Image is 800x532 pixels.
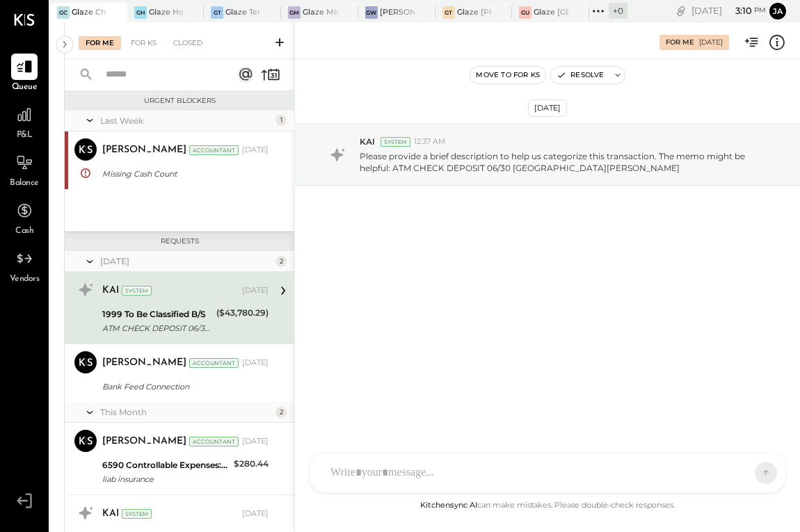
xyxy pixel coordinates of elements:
div: System [122,286,152,296]
div: For Me [79,36,121,50]
div: copy link [674,3,688,18]
div: Glaze [GEOGRAPHIC_DATA] - 110 Uni [534,7,568,18]
div: This Month [100,406,272,418]
div: Closed [166,36,209,50]
span: P&L [17,129,33,142]
div: GU [519,6,531,19]
a: P&L [1,102,48,142]
div: GT [211,6,223,19]
div: System [122,509,152,519]
div: Glaze Teriyaki [PERSON_NAME] Street - [PERSON_NAME] River [PERSON_NAME] LLC [225,7,260,18]
div: $280.44 [234,457,269,471]
div: Glaze Midtown East - Glaze Lexington One LLC [303,7,337,18]
div: Requests [72,236,287,246]
span: Queue [12,81,38,94]
div: Accountant [189,437,239,446]
a: Vendors [1,245,48,286]
div: For KS [124,36,163,50]
div: GT [442,6,455,19]
div: [DATE] [528,99,567,117]
a: Balance [1,150,48,190]
div: Urgent Blockers [72,96,287,106]
div: [DATE] [242,285,269,296]
div: [PERSON_NAME] - Glaze Williamsburg One LLC [380,7,415,18]
div: System [381,137,410,147]
div: Glaze Chicago Ghost - West River Rice LLC [72,7,106,18]
div: + 0 [609,3,627,19]
div: Bank Feed Connection [102,380,264,394]
div: GC [57,6,70,19]
div: GW [365,6,378,19]
div: 1 [275,115,287,126]
div: For Me [666,38,694,47]
div: [DATE] [100,255,272,267]
div: liab insurance [102,472,230,486]
span: 3 : 10 [724,4,752,17]
a: Cash [1,198,48,238]
div: Glaze [PERSON_NAME] [PERSON_NAME] LLC [457,7,492,18]
span: 12:37 AM [414,136,446,147]
button: ja [769,3,786,19]
span: KAI [360,136,375,147]
span: Vendors [10,273,40,286]
div: Glaze Holdings - Glaze Teriyaki Holdings LLC [149,7,184,18]
div: 1999 To Be Classified B/S [102,307,212,321]
div: [DATE] [242,357,269,369]
div: 2 [275,256,287,267]
span: Balance [10,177,39,190]
div: [DATE] [242,508,269,519]
div: Accountant [189,145,239,155]
span: pm [754,6,766,15]
div: KAI [102,284,119,298]
div: [DATE] [691,4,766,17]
p: Please provide a brief description to help us categorize this transaction. The memo might be help... [360,150,767,174]
div: Missing Cash Count [102,167,264,181]
div: GM [288,6,301,19]
div: [DATE] [242,145,269,156]
button: Move to for ks [470,67,545,83]
div: [PERSON_NAME] [102,143,186,157]
button: Resolve [551,67,609,83]
div: [DATE] [699,38,723,47]
a: Queue [1,54,48,94]
div: ($43,780.29) [216,306,269,320]
div: Last Week [100,115,272,127]
div: 6590 Controllable Expenses:General & Administrative Expenses:Liability Insurance [102,458,230,472]
div: GH [134,6,147,19]
div: ATM CHECK DEPOSIT 06/30 [STREET_ADDRESS][PERSON_NAME] [102,321,212,335]
div: KAI [102,507,119,521]
div: Accountant [189,358,239,368]
div: [PERSON_NAME] [102,356,186,370]
div: [DATE] [242,436,269,447]
span: Cash [15,225,33,238]
div: [PERSON_NAME] [102,435,186,449]
div: 2 [275,407,287,418]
